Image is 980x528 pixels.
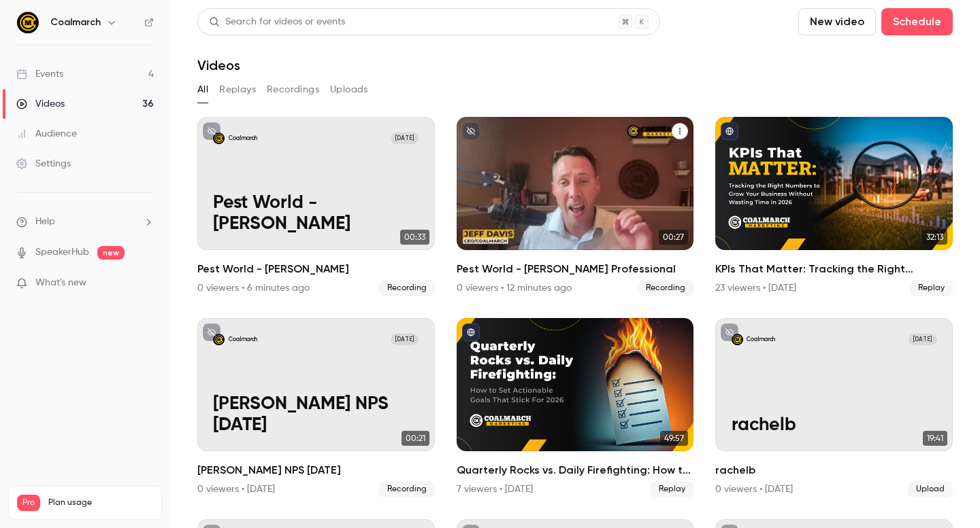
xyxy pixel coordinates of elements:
li: help-dropdown-opener [16,215,154,229]
a: 32:13KPIs That Matter: Tracking the Right Numbers to Grow Your Business Without Wasting Time in [... [715,117,953,296]
li: KPIs That Matter: Tracking the Right Numbers to Grow Your Business Without Wasting Time in 2026 [715,117,953,296]
li: Quarterly Rocks vs. Daily Firefighting: How to Set Actionable Goals That Stick For 2026 [457,318,694,497]
h2: rachelb [715,462,953,478]
span: Plan usage [48,497,153,508]
button: All [197,79,208,101]
button: unpublished [462,122,480,140]
span: new [97,246,125,260]
button: Schedule [881,8,953,35]
section: Videos [197,8,953,520]
p: [PERSON_NAME] NPS [DATE] [213,393,419,436]
p: Coalmarch [229,135,257,143]
div: 0 viewers • [DATE] [715,482,793,496]
h2: KPIs That Matter: Tracking the Right Numbers to Grow Your Business Without Wasting Time in [DATE] [715,261,953,277]
span: 32:13 [922,230,947,245]
a: rachelbCoalmarch[DATE]rachelb19:41rachelb0 viewers • [DATE]Upload [715,318,953,497]
div: Audience [16,127,77,141]
a: 49:57Quarterly Rocks vs. Daily Firefighting: How to Set Actionable Goals That Stick For 20267 vie... [457,318,694,497]
span: Recording [379,280,435,296]
h2: Pest World - [PERSON_NAME] Professional [457,261,694,277]
p: Coalmarch [229,336,257,344]
div: 23 viewers • [DATE] [715,281,796,295]
span: 19:41 [923,431,947,446]
div: 7 viewers • [DATE] [457,482,533,496]
p: Coalmarch [747,336,775,344]
div: Settings [16,157,71,171]
span: Help [35,215,55,229]
img: Coalmarch [17,12,39,33]
div: Events [16,67,63,81]
span: 49:57 [660,431,688,446]
button: published [462,323,480,341]
span: Pro [17,495,40,511]
span: [DATE] [909,334,937,345]
button: New video [798,8,876,35]
li: Jeff NPS 9.24.25 [197,318,435,497]
button: unpublished [721,323,738,341]
span: 00:33 [400,230,429,245]
button: Recordings [267,79,319,101]
span: Recording [638,280,693,296]
button: Replays [219,79,256,101]
div: Videos [16,97,65,111]
button: unpublished [203,323,220,341]
span: Recording [379,481,435,497]
button: unpublished [203,122,220,140]
div: Search for videos or events [209,15,345,29]
span: What's new [35,276,86,290]
span: Replay [910,280,953,296]
div: 0 viewers • 6 minutes ago [197,281,310,295]
h6: Coalmarch [50,16,101,29]
li: Pest World - Jeff Fun [197,117,435,296]
span: Upload [908,481,953,497]
p: Pest World - [PERSON_NAME] [213,192,419,234]
a: 00:27Pest World - [PERSON_NAME] Professional0 viewers • 12 minutes agoRecording [457,117,694,296]
span: [DATE] [391,133,419,144]
button: Uploads [330,79,368,101]
h1: Videos [197,57,240,73]
h2: Quarterly Rocks vs. Daily Firefighting: How to Set Actionable Goals That Stick For 2026 [457,462,694,478]
a: Jeff NPS 9.24.25Coalmarch[DATE][PERSON_NAME] NPS [DATE]00:21[PERSON_NAME] NPS [DATE]0 viewers • [... [197,318,435,497]
a: SpeakerHub [35,245,89,260]
span: 00:27 [659,230,688,245]
span: [DATE] [391,334,419,345]
li: Pest World - Jeff Professional [457,117,694,296]
span: 00:21 [402,431,429,446]
li: rachelb [715,318,953,497]
p: rachelb [732,415,937,436]
div: 0 viewers • 12 minutes ago [457,281,572,295]
h2: Pest World - [PERSON_NAME] [197,261,435,277]
h2: [PERSON_NAME] NPS [DATE] [197,462,435,478]
button: published [721,122,738,140]
a: Pest World - Jeff FunCoalmarch[DATE]Pest World - [PERSON_NAME]00:33Pest World - [PERSON_NAME]0 vi... [197,117,435,296]
span: Replay [651,481,693,497]
iframe: Noticeable Trigger [137,277,154,289]
div: 0 viewers • [DATE] [197,482,275,496]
